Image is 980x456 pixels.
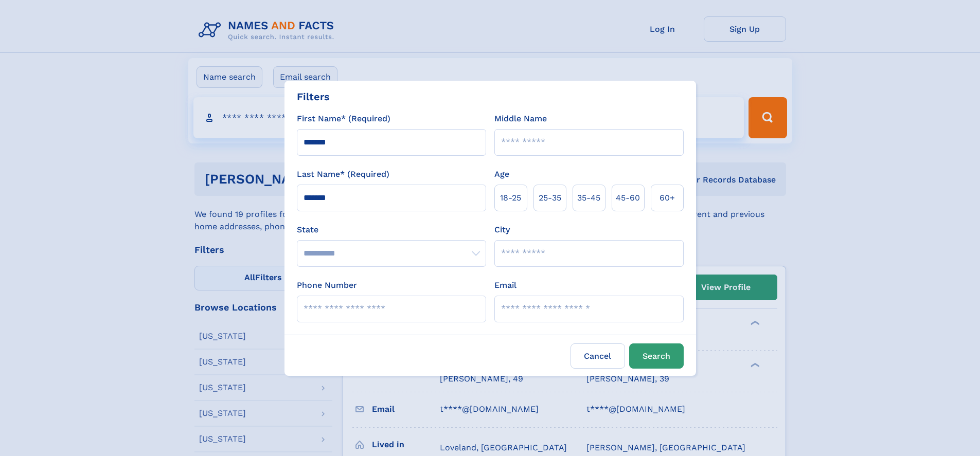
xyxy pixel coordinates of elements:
[539,192,561,204] span: 25‑35
[297,224,486,236] label: State
[494,224,510,236] label: City
[297,113,390,125] label: First Name* (Required)
[297,89,330,104] div: Filters
[577,192,600,204] span: 35‑45
[571,343,625,369] label: Cancel
[629,343,684,369] button: Search
[500,192,521,204] span: 18‑25
[494,113,547,125] label: Middle Name
[616,192,640,204] span: 45‑60
[297,279,357,291] label: Phone Number
[660,192,675,204] span: 60+
[297,168,389,180] label: Last Name* (Required)
[494,168,509,180] label: Age
[494,279,516,291] label: Email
